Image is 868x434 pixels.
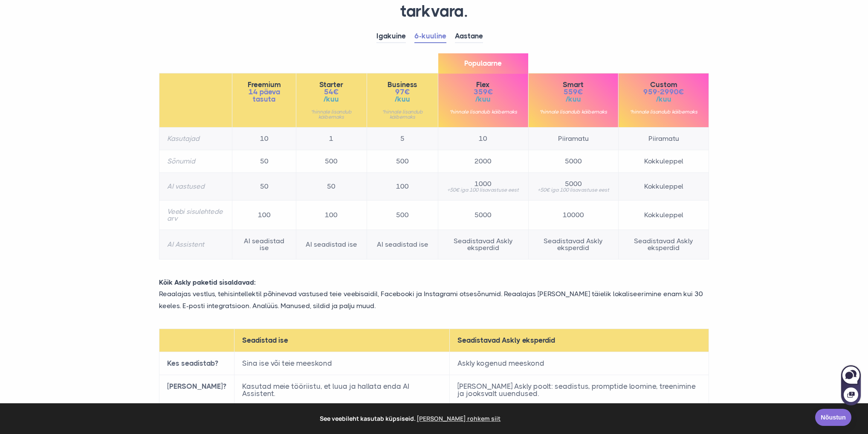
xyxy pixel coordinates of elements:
small: *hinnale lisandub käibemaks [304,109,359,119]
span: /kuu [304,96,359,103]
td: Sina ise või teie meeskond [234,352,450,375]
th: Veebi sisulehtede arv [159,201,232,230]
td: 100 [232,201,296,230]
th: Sõnumid [159,150,232,173]
td: AI seadistad ise [232,230,296,259]
td: 100 [367,173,438,201]
th: [PERSON_NAME]? [159,375,234,405]
th: Seadistavad Askly eksperdid [449,329,709,352]
td: Piiramatu [528,128,619,150]
span: 97€ [375,88,430,96]
span: 54€ [304,88,359,96]
td: 50 [232,173,296,201]
td: Kokkuleppel [619,150,709,173]
td: 100 [296,201,367,230]
span: Starter [304,81,359,88]
a: learn more about cookies [416,412,502,425]
span: /kuu [446,96,521,103]
td: 500 [367,201,438,230]
th: AI vastused [159,173,232,201]
span: Populaarne [438,53,528,73]
small: *hinnale lisandub käibemaks [375,109,430,119]
td: 50 [296,173,367,201]
td: 10000 [528,201,619,230]
span: Smart [536,81,611,88]
td: AI seadistad ise [296,230,367,259]
td: Seadistavad Askly eksperdid [619,230,709,259]
td: Askly kogenud meeskond [449,352,709,375]
a: Aastane [455,30,483,43]
td: 50 [232,150,296,173]
td: Piiramatu [619,128,709,150]
span: 559€ [536,88,611,96]
td: 10 [438,128,528,150]
span: Business [375,81,430,88]
p: Reaalajas vestlus, tehisintellektil põhinevad vastused teie veebisaidil, Facebooki ja Instagrami ... [153,288,715,311]
td: 500 [296,150,367,173]
small: +50€ iga 100 lisavastuse eest [446,187,521,192]
span: Kokkuleppel [626,183,701,190]
span: 5000 [536,181,611,187]
a: Nõustun [815,409,851,426]
small: *hinnale lisandub käibemaks [626,109,701,114]
span: Freemium [240,81,288,88]
td: 5000 [528,150,619,173]
td: 5 [367,128,438,150]
span: 359€ [446,88,521,96]
td: AI seadistad ise [367,230,438,259]
a: Igakuine [376,30,406,43]
td: Seadistavad Askly eksperdid [438,230,528,259]
td: Seadistavad Askly eksperdid [528,230,619,259]
td: 1 [296,128,367,150]
small: *hinnale lisandub käibemaks [446,109,521,114]
td: 10 [232,128,296,150]
span: /kuu [626,96,701,103]
td: [PERSON_NAME] Askly poolt: seadistus, promptide loomine, treenimine ja jooksvalt uuendused. [449,375,709,405]
td: Kokkuleppel [619,201,709,230]
span: /kuu [536,96,611,103]
td: 5000 [438,201,528,230]
span: Custom [626,81,701,88]
span: See veebileht kasutab küpsiseid. [12,412,809,425]
span: 14 päeva tasuta [240,88,288,103]
th: AI Assistent [159,230,232,259]
td: Kasutad meie tööriistu, et luua ja hallata enda AI Assistent. [234,375,450,405]
small: +50€ iga 100 lisavastuse eest [536,187,611,192]
th: Seadistad ise [234,329,450,352]
iframe: Askly chat [840,364,862,406]
th: Kes seadistab? [159,352,234,375]
span: Flex [446,81,521,88]
a: 6-kuuline [414,30,446,43]
strong: Kõik Askly paketid sisaldavad: [159,278,256,286]
span: /kuu [375,96,430,103]
td: 2000 [438,150,528,173]
span: 959-2990€ [626,88,701,96]
span: 1000 [446,181,521,187]
small: *hinnale lisandub käibemaks [536,109,611,114]
th: Kasutajad [159,128,232,150]
td: 500 [367,150,438,173]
